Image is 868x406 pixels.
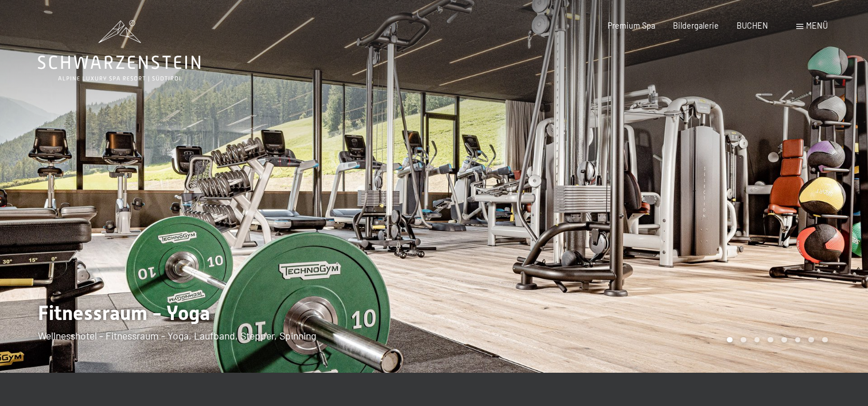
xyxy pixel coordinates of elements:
a: BUCHEN [737,21,768,30]
div: Carousel Page 6 [795,337,801,343]
div: Carousel Page 1 (Current Slide) [727,337,733,343]
div: Carousel Pagination [723,337,827,343]
div: Carousel Page 3 [754,337,760,343]
div: Carousel Page 7 [808,337,814,343]
a: Bildergalerie [673,21,719,30]
div: Carousel Page 2 [741,337,746,343]
div: Carousel Page 4 [768,337,773,343]
div: Carousel Page 5 [781,337,787,343]
span: Menü [806,21,828,30]
div: Carousel Page 8 [822,337,828,343]
a: Premium Spa [608,21,655,30]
